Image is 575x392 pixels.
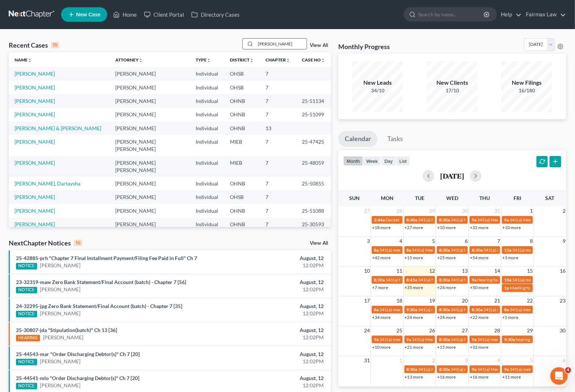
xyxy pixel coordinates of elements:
td: 13 [260,121,296,135]
span: 341(a) meeting for [PERSON_NAME] [418,307,488,312]
span: 11 [396,267,403,275]
a: Typeunfold_more [196,57,211,63]
a: Fairmax Law [522,8,566,21]
span: 341(a) Meeting for [PERSON_NAME] [418,367,489,372]
span: 8a [504,307,509,312]
a: +42 more [372,255,391,260]
td: [PERSON_NAME] [PERSON_NAME] [109,156,190,177]
a: +22 more [470,315,488,320]
span: 3 [366,237,371,245]
span: 15 [526,267,534,275]
span: 4 [565,367,571,373]
span: 22 [526,296,534,305]
div: 12:02PM [226,382,324,389]
td: OHNB [224,94,260,108]
a: [PERSON_NAME] [40,382,80,389]
div: New Clients [427,79,478,87]
div: August, 12 [226,327,324,334]
div: 34/10 [352,87,403,94]
span: 9a [472,337,476,342]
a: +32 more [470,225,488,230]
span: 9a [374,337,379,342]
a: +21 more [405,344,423,350]
span: 341(a) Meeting of Creditors for [PERSON_NAME] [477,367,571,372]
a: Tasks [381,131,410,147]
span: 8:30a [439,277,450,283]
td: [PERSON_NAME] [109,218,190,231]
td: Individual [190,67,224,80]
span: 9a [472,277,476,283]
td: 25-51088 [296,204,331,217]
td: OHNB [224,218,260,231]
span: 31 [494,207,501,215]
span: 19 [428,296,436,305]
a: 23-32319-maw Zero Bank Statement/Final Account (batch) - Chapter 7 [56] [16,279,186,285]
span: 18 [396,296,403,305]
input: Search by name... [418,8,485,21]
td: OHNB [224,204,260,217]
a: [PERSON_NAME] [43,334,83,341]
td: 7 [260,108,296,121]
span: 341(a) Meeting for [PERSON_NAME] [418,217,489,223]
span: 26 [428,326,436,335]
span: 341(a) meeting for [PERSON_NAME] [379,337,450,342]
td: OHSB [224,191,260,204]
span: 9a [472,367,476,372]
span: 27 [363,207,371,215]
a: +32 more [470,344,488,350]
i: unfold_more [286,58,290,63]
span: 8a [374,247,379,253]
a: [PERSON_NAME] [15,208,55,214]
td: [PERSON_NAME] [109,67,190,80]
a: +10 more [502,225,521,230]
a: +10 more [372,344,391,350]
a: 25-44541-mlo "Order Discharging Debtor(s)" Ch 7 [20] [16,375,139,381]
div: NOTICE [16,311,37,317]
span: 341(a) Meeting for [PERSON_NAME] [386,277,456,283]
span: 5 [431,237,436,245]
td: 25-51134 [296,94,331,108]
a: [PERSON_NAME] [40,262,80,269]
div: August, 12 [226,351,324,358]
div: HEARING [16,335,40,341]
span: 341(a) Meeting for [PERSON_NAME] [451,217,521,223]
button: month [343,156,363,166]
button: week [363,156,381,166]
span: 7 [496,237,501,245]
span: 29 [428,207,436,215]
div: 12:02PM [226,358,324,365]
td: OHNB [224,108,260,121]
td: [PERSON_NAME] [109,191,190,204]
a: Directory Cases [188,8,243,21]
div: 12:02PM [226,310,324,317]
span: 8:30a [439,307,450,312]
span: 8a [407,247,411,253]
h3: Monthly Progress [338,42,390,51]
button: list [396,156,410,166]
span: 14 [494,267,501,275]
a: +18 more [372,225,391,230]
a: [PERSON_NAME] [40,310,80,317]
div: NOTICE [16,287,37,293]
a: [PERSON_NAME] [40,286,80,293]
td: 25-30593 [296,218,331,231]
span: Hearing for [PERSON_NAME] [477,277,534,283]
td: MIEB [224,135,260,156]
td: 25-50855 [296,177,331,190]
i: unfold_more [207,58,211,63]
span: 6 [562,356,566,365]
span: 341(a) meeting for [PERSON_NAME] [477,337,547,342]
div: 12:02PM [226,334,324,341]
span: 8:30a [439,217,450,223]
span: 23 [559,296,566,305]
span: 341(a) meeting for [PERSON_NAME] [379,247,450,253]
td: 7 [260,81,296,94]
span: 9a [407,337,411,342]
td: Individual [190,81,224,94]
span: 1 [399,356,403,365]
a: [PERSON_NAME] & [PERSON_NAME] [15,125,101,131]
span: 28 [494,326,501,335]
a: +27 more [405,225,423,230]
span: 10a [504,277,511,283]
a: +24 more [437,285,456,290]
